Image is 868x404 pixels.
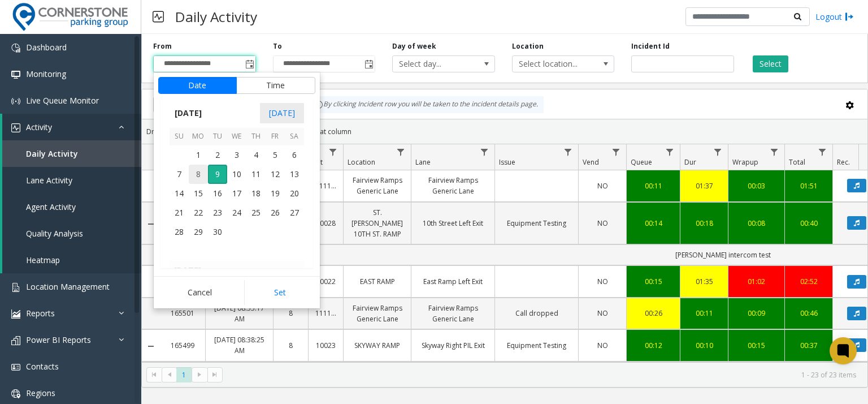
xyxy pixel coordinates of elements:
[170,165,189,184] span: 7
[26,334,91,345] span: Power BI Reports
[266,184,285,203] span: 19
[11,363,20,372] img: 'icon'
[585,340,619,351] a: NO
[392,41,436,51] label: Day of week
[285,165,304,184] span: 13
[735,340,778,351] a: 00:15
[208,145,227,165] span: 2
[26,255,60,265] span: Heatmap
[792,218,826,229] div: 00:40
[792,276,826,287] a: 02:52
[792,180,826,191] a: 01:51
[585,276,619,287] a: NO
[170,222,189,242] span: 28
[236,77,315,94] button: Time tab
[815,11,854,23] a: Logout
[2,247,141,273] a: Heatmap
[260,103,304,123] span: [DATE]
[585,218,619,229] a: NO
[315,308,336,319] a: 111111
[208,184,227,203] td: Tuesday, September 16, 2025
[633,276,673,287] div: 00:15
[687,218,721,229] a: 00:18
[208,203,227,222] span: 23
[792,340,826,351] a: 00:37
[11,44,20,53] img: 'icon'
[158,77,237,94] button: Date tab
[26,68,66,79] span: Monitoring
[633,308,673,319] a: 00:26
[142,122,867,141] div: Drag a column header and drop it here to group by that column
[735,218,778,229] a: 00:08
[350,276,404,287] a: EAST RAMP
[153,41,172,51] label: From
[585,308,619,319] a: NO
[735,276,778,287] a: 01:02
[170,105,207,122] span: [DATE]
[266,203,285,222] span: 26
[687,276,721,287] a: 01:35
[513,56,594,72] span: Select location...
[2,194,141,220] a: Agent Activity
[208,222,227,242] td: Tuesday, September 30, 2025
[208,203,227,222] td: Tuesday, September 23, 2025
[845,11,854,23] img: logout
[158,280,241,305] button: Cancel
[280,308,301,319] a: 8
[789,157,805,167] span: Total
[246,184,266,203] td: Thursday, September 18, 2025
[170,3,263,31] h3: Daily Activity
[170,128,189,145] th: Su
[350,303,404,324] a: Fairview Ramps Generic Lane
[266,145,285,165] span: 5
[266,184,285,203] td: Friday, September 19, 2025
[815,144,830,160] a: Total Filter Menu
[246,128,266,145] th: Th
[687,308,721,319] div: 00:11
[170,203,189,222] td: Sunday, September 21, 2025
[142,342,160,351] a: Collapse Details
[227,145,246,165] span: 3
[153,3,164,31] img: pageIcon
[662,144,678,160] a: Queue Filter Menu
[609,144,624,160] a: Vend Filter Menu
[170,184,189,203] span: 14
[273,41,282,51] label: To
[753,55,788,72] button: Select
[26,228,83,239] span: Quality Analysis
[512,41,544,51] label: Location
[597,181,608,191] span: NO
[227,165,246,184] td: Wednesday, September 10, 2025
[266,203,285,222] td: Friday, September 26, 2025
[11,336,20,345] img: 'icon'
[502,308,571,319] a: Call dropped
[325,144,341,160] a: Lot Filter Menu
[350,340,404,351] a: SKYWAY RAMP
[26,42,67,53] span: Dashboard
[212,303,266,324] a: [DATE] 08:55:17 AM
[631,157,652,167] span: Queue
[208,222,227,242] span: 30
[502,218,571,229] a: Equipment Testing
[170,222,189,242] td: Sunday, September 28, 2025
[597,308,608,318] span: NO
[735,308,778,319] div: 00:09
[597,218,608,228] span: NO
[170,184,189,203] td: Sunday, September 14, 2025
[2,114,141,140] a: Activity
[415,157,431,167] span: Lane
[142,220,160,229] a: Collapse Details
[285,128,304,145] th: Sa
[189,165,208,184] td: Monday, September 8, 2025
[246,145,266,165] td: Thursday, September 4, 2025
[11,70,20,79] img: 'icon'
[189,222,208,242] td: Monday, September 29, 2025
[735,180,778,191] a: 00:03
[633,340,673,351] a: 00:12
[393,144,409,160] a: Location Filter Menu
[477,144,492,160] a: Lane Filter Menu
